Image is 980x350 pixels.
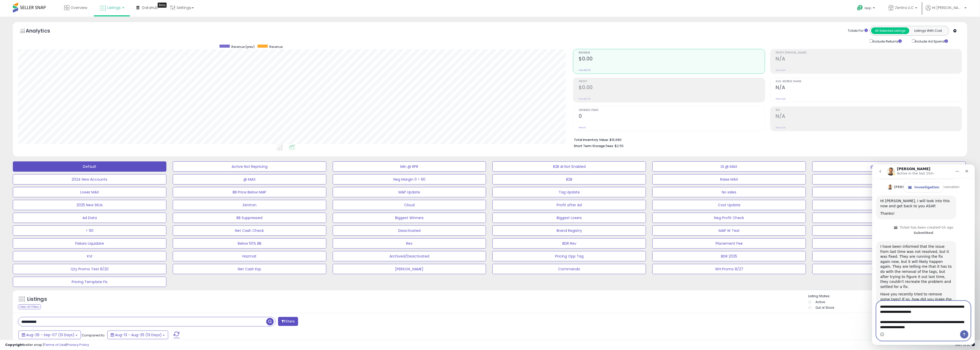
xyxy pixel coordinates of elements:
[333,251,486,261] button: Archived/Deactivated
[579,56,765,63] h2: $0.00
[864,6,871,10] span: Help
[579,109,765,112] span: Ordered Items
[579,97,591,100] small: Prev: $0.00
[812,225,966,236] button: Sales
[5,343,89,347] div: seller snap | |
[270,45,283,49] span: Revenue
[812,174,966,184] button: Fixed Suppressed
[13,161,166,172] button: Default
[776,109,962,112] span: ROI
[652,264,806,274] button: WH Promo 8/27
[853,1,880,17] a: Help
[13,225,166,236] button: > 90
[908,38,956,44] div: Include Ad Spend
[492,213,646,223] button: Biggest Losers
[142,5,158,10] span: DataHub
[492,251,646,261] button: Pricing Opp Tag
[579,113,765,120] h2: 0
[652,213,806,223] button: Neg Profit Check
[13,213,166,223] button: Ad Data
[333,174,486,184] button: Neg Margin 0 > 90
[26,27,60,36] h5: Analytics
[13,200,166,210] button: 2025 New SKUs
[492,187,646,197] button: Tag Update
[574,138,609,142] b: Total Inventory Value:
[776,56,962,63] h2: N/A
[579,69,591,72] small: Prev: $0.00
[66,342,89,347] a: Privacy Policy
[812,251,966,261] button: Fiskars Approved
[776,97,786,100] small: Prev: N/A
[13,174,166,184] button: 2024 New Accounts
[776,126,786,129] small: Prev: N/A
[173,187,326,197] button: BB Price Below MAP
[173,174,326,184] button: @ MAX
[333,238,486,249] button: Rev
[812,187,966,197] button: At Risk of Suppress
[815,300,825,304] label: Active
[808,294,967,299] p: Listing States:
[652,187,806,197] button: No sales
[5,342,24,347] strong: Copyright
[173,251,326,261] button: Hazmat
[278,317,298,326] button: Filters
[173,200,326,210] button: Zentron
[615,143,624,148] span: $2.55
[492,225,646,236] button: Brand Registry
[27,296,47,303] h5: Listings
[652,238,806,249] button: Placement Fee
[13,251,166,261] button: KVI
[492,200,646,210] button: Profit after Ad
[333,213,486,223] button: Biggest Winners
[574,144,614,148] b: Short Term Storage Fees:
[492,264,646,274] button: Commando
[815,305,834,310] label: Out of Stock
[333,187,486,197] button: MAP Update
[579,126,586,129] small: Prev: 0
[44,342,66,347] a: Terms of Use
[866,38,908,44] div: Include Returns
[579,52,765,54] span: Revenue
[492,161,646,172] button: B2B AI Not Enabled
[333,161,486,172] button: Min @ RPR
[492,174,646,184] button: B2B
[776,69,786,72] small: Prev: N/A
[173,264,326,274] button: Net Cash Exp
[579,85,765,91] h2: $0.00
[232,45,255,49] span: Revenue (prev)
[13,264,166,274] button: Qty Promo Test 8/20
[872,164,975,345] iframe: Intercom live chat
[776,85,962,91] h2: N/A
[13,187,166,197] button: Lower MAX
[13,277,166,287] button: Pricing Template Fix
[812,213,966,223] button: WH Inv
[652,200,806,210] button: Cost Update
[333,225,486,236] button: Deactivated
[812,200,966,210] button: > 180
[173,238,326,249] button: Below 50% BB
[652,174,806,184] button: Raise MAX
[579,80,765,83] span: Profit
[333,200,486,210] button: Cloud
[895,5,914,10] span: Zentra LLC
[652,251,806,261] button: BDR 2025
[926,5,967,17] a: Hi [PERSON_NAME]
[107,331,168,339] button: Aug-13 - Aug-25 (13 Days)
[333,264,486,274] button: [PERSON_NAME]
[173,225,326,236] button: Net Cash Check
